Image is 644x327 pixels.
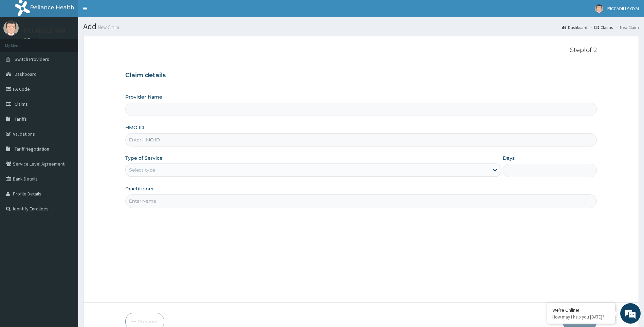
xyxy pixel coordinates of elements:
p: PICCADILLY GYM [24,28,65,34]
span: Switch Providers [15,56,49,62]
h3: Claim details [125,72,597,79]
label: Days [503,155,515,161]
a: Claims [594,24,613,30]
img: User Image [3,20,19,36]
div: We're Online! [552,307,610,313]
span: Claims [15,101,28,107]
span: Tariff Negotiation [15,146,49,152]
label: Provider Name [125,93,162,100]
span: Tariffs [15,116,27,122]
small: New Claim [96,25,119,30]
img: User Image [595,4,603,13]
span: Dashboard [15,71,37,77]
p: Step 1 of 2 [125,47,597,54]
p: How may I help you today? [552,314,610,320]
input: Enter Name [125,194,597,208]
li: New Claim [613,24,639,30]
label: HMO ID [125,124,144,131]
h1: Add [83,22,639,31]
a: Dashboard [562,24,587,30]
label: Type of Service [125,155,163,161]
div: Select type [129,167,155,173]
span: PICCADILLY GYM [607,5,639,12]
a: Online [24,37,40,42]
label: Practitioner [125,185,154,192]
input: Enter HMO ID [125,133,597,147]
